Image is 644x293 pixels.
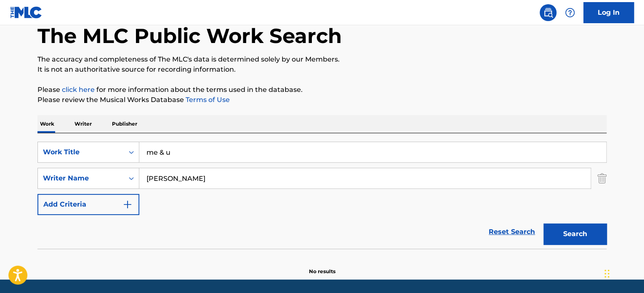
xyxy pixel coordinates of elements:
iframe: Chat Widget [602,253,644,293]
h1: The MLC Public Work Search [37,23,342,48]
a: Terms of Use [184,96,230,104]
div: Writer Name [43,173,119,183]
p: Please for more information about the terms used in the database. [37,85,607,95]
a: Reset Search [484,223,539,241]
img: search [543,8,553,18]
p: Writer [72,115,94,133]
div: Help [562,4,578,21]
div: Work Title [43,147,119,157]
img: MLC Logo [10,6,43,19]
p: Work [37,115,57,133]
p: The accuracy and completeness of The MLC's data is determined solely by our Members. [37,54,607,65]
a: Public Search [540,4,556,21]
button: Add Criteria [37,194,139,215]
img: Delete Criterion [597,168,607,189]
p: It is not an authoritative source for recording information. [37,65,607,75]
button: Search [543,223,607,245]
p: No results [309,258,335,275]
img: help [565,8,575,18]
a: click here [62,86,95,94]
p: Publisher [109,115,140,133]
form: Search Form [37,142,607,249]
a: Log In [583,2,634,23]
img: 9d2ae6d4665cec9f34b9.svg [122,199,133,210]
div: Drag [604,261,609,286]
p: Please review the Musical Works Database [37,95,607,105]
